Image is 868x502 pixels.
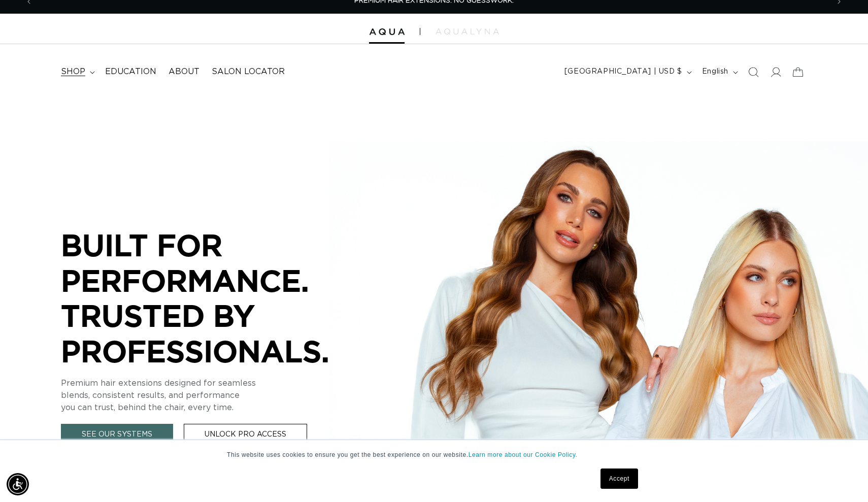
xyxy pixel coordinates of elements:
[169,66,199,77] span: About
[61,424,173,446] a: See Our Systems
[436,28,499,35] img: aqualyna.com
[469,451,578,458] a: Learn more about our Cookie Policy.
[61,377,365,414] p: Premium hair extensions designed for seamless blends, consistent results, and performance you can...
[55,60,99,83] summary: shop
[558,62,696,82] button: [GEOGRAPHIC_DATA] | USD $
[600,468,638,489] a: Accept
[742,61,764,83] summary: Search
[212,66,285,77] span: Salon Locator
[61,227,365,369] p: BUILT FOR PERFORMANCE. TRUSTED BY PROFESSIONALS.
[206,60,291,83] a: Salon Locator
[61,66,85,77] span: shop
[564,66,682,77] span: [GEOGRAPHIC_DATA] | USD $
[105,66,156,77] span: Education
[369,28,405,36] img: Aqua Hair Extensions
[7,473,29,495] div: Accessibility Menu
[184,424,307,446] a: Unlock Pro Access
[227,450,641,459] p: This website uses cookies to ensure you get the best experience on our website.
[702,66,728,77] span: English
[696,62,742,82] button: English
[162,60,206,83] a: About
[99,60,162,83] a: Education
